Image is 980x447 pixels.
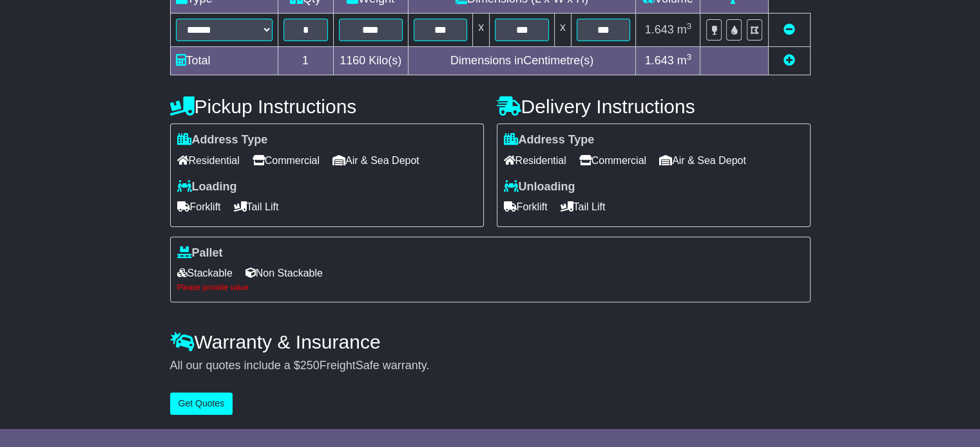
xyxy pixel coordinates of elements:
[170,96,484,117] h4: Pickup Instructions
[340,54,365,67] span: 1160
[783,54,795,67] a: Add new item
[333,47,408,75] td: Kilo(s)
[677,54,692,67] span: m
[234,197,279,217] span: Tail Lift
[504,151,566,170] span: Residential
[177,180,237,194] label: Loading
[579,151,646,170] span: Commercial
[504,180,575,194] label: Unloading
[170,331,811,352] h4: Warranty & Insurance
[245,263,323,283] span: Non Stackable
[177,197,221,217] span: Forklift
[300,359,320,372] span: 250
[504,197,548,217] span: Forklift
[177,246,223,260] label: Pallet
[177,263,233,283] span: Stackable
[677,23,692,36] span: m
[554,14,571,47] td: x
[645,54,674,67] span: 1.643
[170,359,811,373] div: All our quotes include a $ FreightSafe warranty.
[177,283,803,292] div: Please provide value
[473,14,490,47] td: x
[497,96,811,117] h4: Delivery Instructions
[645,23,674,36] span: 1.643
[170,392,233,415] button: Get Quotes
[504,133,595,147] label: Address Type
[687,21,692,31] sup: 3
[783,23,795,36] a: Remove this item
[561,197,606,217] span: Tail Lift
[177,151,240,170] span: Residential
[177,133,268,147] label: Address Type
[253,151,320,170] span: Commercial
[278,47,333,75] td: 1
[332,151,419,170] span: Air & Sea Depot
[170,47,278,75] td: Total
[659,151,746,170] span: Air & Sea Depot
[408,47,636,75] td: Dimensions in Centimetre(s)
[687,52,692,62] sup: 3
